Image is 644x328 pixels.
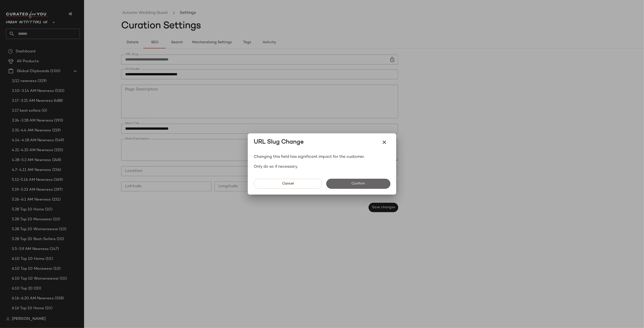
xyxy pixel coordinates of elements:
span: Changing this field has significant impact for the customer. [254,154,390,160]
button: Cancel [254,179,322,189]
div: URL Slug Change [254,138,304,146]
span: Cancel [282,182,294,186]
span: Only do so if necessary. [254,164,390,170]
span: Confirm [351,182,365,186]
button: Confirm [326,179,390,189]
